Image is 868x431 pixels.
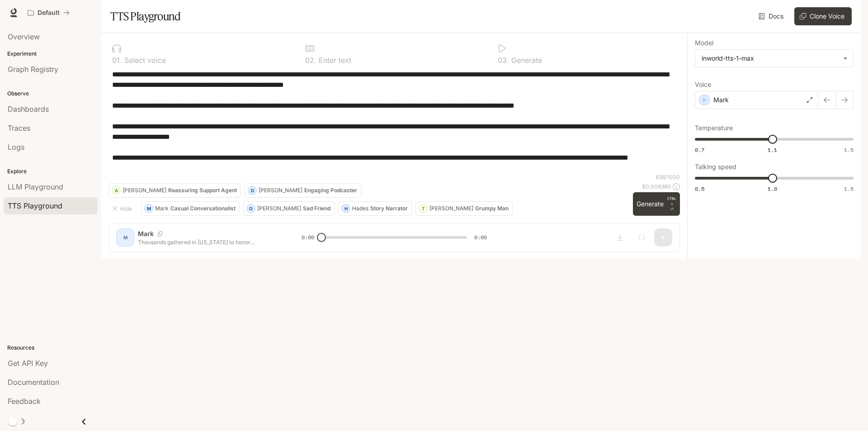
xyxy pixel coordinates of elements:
[844,146,854,154] span: 1.5
[122,57,166,64] p: Select voice
[247,201,255,216] div: O
[695,164,736,170] p: Talking speed
[259,188,302,193] p: [PERSON_NAME]
[667,196,676,207] p: CTRL +
[695,50,853,67] div: inworld-tts-1-max
[757,7,787,25] a: Docs
[695,185,704,193] span: 0.5
[695,81,711,88] p: Voice
[475,206,509,211] p: Grumpy Man
[342,201,350,216] div: H
[248,183,256,198] div: D
[38,9,60,17] p: Default
[303,206,330,211] p: Sad Friend
[844,185,854,193] span: 1.5
[145,201,153,216] div: M
[243,201,335,216] button: O[PERSON_NAME]Sad Friend
[695,125,733,131] p: Temperature
[509,57,542,64] p: Generate
[498,57,509,64] p: 0 3 .
[370,206,408,211] p: Story Narrator
[713,95,729,104] p: Mark
[168,188,237,193] p: Reassuring Support Agent
[768,185,777,193] span: 1.0
[702,54,839,63] div: inworld-tts-1-max
[112,183,120,198] div: A
[170,206,236,211] p: Casual Conversationalist
[304,188,357,193] p: Engaging Podcaster
[695,146,704,154] span: 0.7
[794,7,852,25] button: Clone Voice
[257,206,301,211] p: [PERSON_NAME]
[108,183,241,198] button: A[PERSON_NAME]Reassuring Support Agent
[110,7,180,25] h1: TTS Playground
[429,206,473,211] p: [PERSON_NAME]
[695,40,713,46] p: Model
[123,188,166,193] p: [PERSON_NAME]
[667,196,676,212] p: ⏎
[155,206,169,211] p: Mark
[141,201,240,216] button: MMarkCasual Conversationalist
[768,146,777,154] span: 1.1
[316,57,351,64] p: Enter text
[112,57,122,64] p: 0 1 .
[245,183,361,198] button: D[PERSON_NAME]Engaging Podcaster
[338,201,412,216] button: HHadesStory Narrator
[305,57,316,64] p: 0 2 .
[419,201,427,216] div: T
[352,206,368,211] p: Hades
[415,201,513,216] button: T[PERSON_NAME]Grumpy Man
[633,192,680,216] button: GenerateCTRL +⏎
[24,4,74,22] button: All workspaces
[108,201,137,216] button: Hide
